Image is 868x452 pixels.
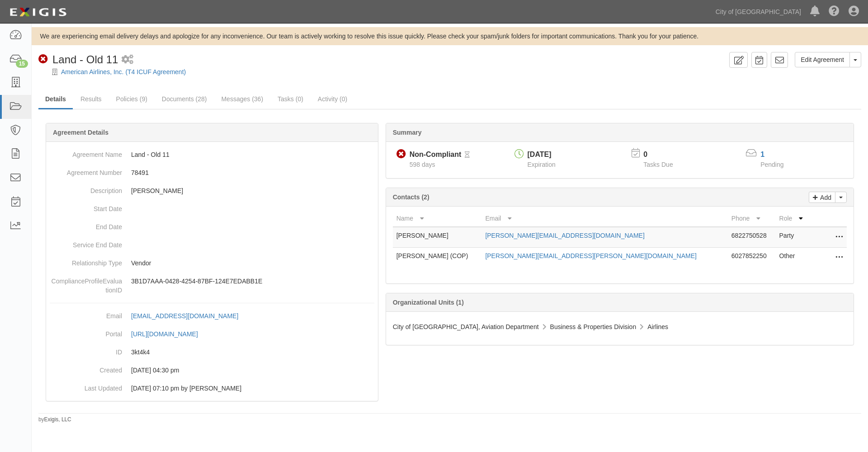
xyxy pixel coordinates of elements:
[50,146,122,159] dt: Agreement Name
[50,146,374,164] dd: Land - Old 11
[760,151,764,158] a: 1
[485,232,644,239] a: [PERSON_NAME][EMAIL_ADDRESS][DOMAIN_NAME]
[393,248,482,268] td: [PERSON_NAME] (COP)
[776,248,811,268] td: Other
[396,150,406,159] i: Non-Compliant
[50,236,122,250] dt: Service End Date
[776,227,811,248] td: Party
[131,330,208,338] a: [URL][DOMAIN_NAME]
[481,210,727,227] th: Email
[393,299,464,306] b: Organizational Units (1)
[122,55,133,65] i: 2 scheduled workflows
[131,186,374,195] p: [PERSON_NAME]
[131,312,248,320] a: [EMAIL_ADDRESS][DOMAIN_NAME]
[528,150,556,160] div: [DATE]
[38,90,73,109] a: Details
[728,210,776,227] th: Phone
[50,343,374,361] dd: 3kt4k4
[393,210,482,227] th: Name
[50,182,122,195] dt: Description
[53,129,108,136] b: Agreement Details
[214,90,270,108] a: Messages (36)
[643,150,684,160] p: 0
[728,248,776,268] td: 6027852250
[809,192,835,203] a: Add
[728,227,776,248] td: 6822750528
[465,152,470,158] i: Pending Review
[711,3,806,21] a: City of [GEOGRAPHIC_DATA]
[393,193,429,201] b: Contacts (2)
[50,307,122,320] dt: Email
[32,32,868,41] div: We are experiencing email delivery delays and apologize for any inconvenience. Our team is active...
[50,325,122,339] dt: Portal
[50,361,122,375] dt: Created
[131,311,238,320] div: [EMAIL_ADDRESS][DOMAIN_NAME]
[776,210,811,227] th: Role
[50,164,122,177] dt: Agreement Number
[16,60,28,68] div: 15
[410,150,462,160] div: Non-Compliant
[50,272,122,295] dt: ComplianceProfileEvaluationID
[50,379,122,393] dt: Last Updated
[155,90,214,108] a: Documents (28)
[50,164,374,182] dd: 78491
[50,379,374,397] dd: [DATE] 07:10 pm by [PERSON_NAME]
[528,161,556,168] span: Expiration
[44,416,71,423] a: Exigis, LLC
[50,254,122,268] dt: Relationship Type
[131,277,374,286] p: 3B1D7AAA-0428-4254-87BF-124E7EDABB1E
[109,90,154,108] a: Policies (9)
[829,6,840,17] i: Help Center - Complianz
[38,416,71,424] small: by
[643,161,673,168] span: Tasks Due
[38,55,48,64] i: Non-Compliant
[647,323,668,330] span: Airlines
[74,90,108,108] a: Results
[7,4,69,20] img: logo-5460c22ac91f19d4615b14bd174203de0afe785f0fc80cf4dbbc73dc1793850b.png
[393,129,422,136] b: Summary
[61,68,186,75] a: American Airlines, Inc. (T4 ICUF Agreement)
[760,161,783,168] span: Pending
[52,53,118,66] span: Land - Old 11
[271,90,310,108] a: Tasks (0)
[38,52,118,67] div: Land - Old 11
[50,200,122,213] dt: Start Date
[550,323,637,330] span: Business & Properties Division
[818,192,831,202] p: Add
[795,52,850,67] a: Edit Agreement
[50,218,122,231] dt: End Date
[393,227,482,248] td: [PERSON_NAME]
[50,361,374,379] dd: [DATE] 04:30 pm
[410,161,435,168] span: Since 12/22/2023
[393,323,539,330] span: City of [GEOGRAPHIC_DATA], Aviation Department
[311,90,354,108] a: Activity (0)
[50,254,374,272] dd: Vendor
[485,252,697,259] a: [PERSON_NAME][EMAIL_ADDRESS][PERSON_NAME][DOMAIN_NAME]
[50,343,122,357] dt: ID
